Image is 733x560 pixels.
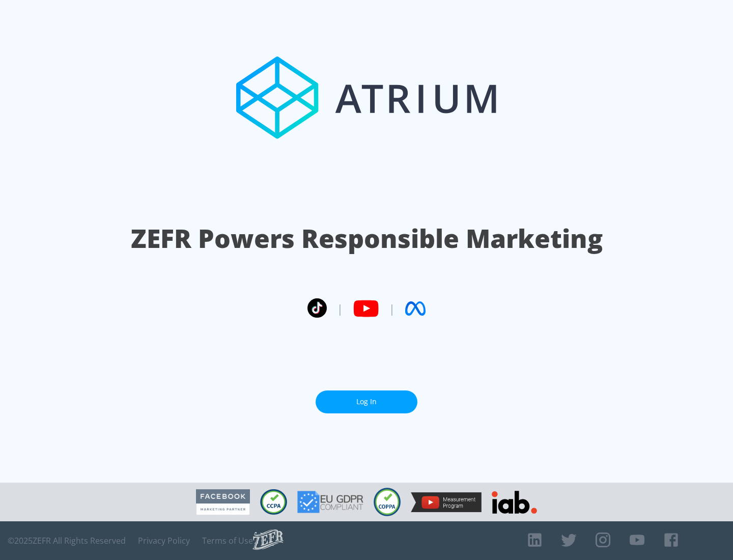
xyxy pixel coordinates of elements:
img: CCPA Compliant [260,489,287,515]
img: Facebook Marketing Partner [196,489,250,515]
span: | [337,301,343,316]
a: Log In [316,390,417,413]
span: | [389,301,395,316]
a: Terms of Use [202,536,253,546]
img: YouTube Measurement Program [411,492,482,512]
img: IAB [492,491,537,514]
h1: ZEFR Powers Responsible Marketing [131,221,603,256]
img: COPPA Compliant [374,488,401,516]
img: GDPR Compliant [297,491,363,513]
span: © 2025 ZEFR All Rights Reserved [8,536,126,546]
a: Privacy Policy [138,536,190,546]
